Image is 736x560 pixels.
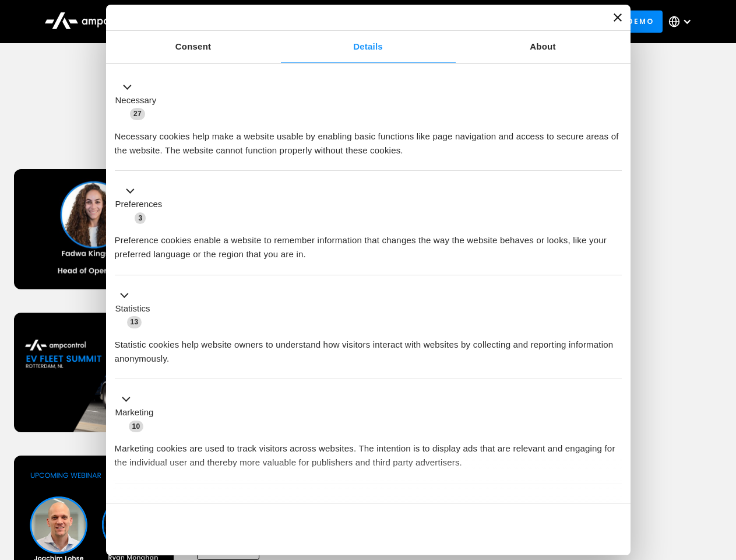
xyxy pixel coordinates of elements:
span: 13 [127,316,142,328]
label: Statistics [115,302,150,316]
button: Close banner [614,13,622,22]
label: Preferences [115,198,163,211]
a: About [456,31,631,63]
a: Consent [106,31,281,63]
label: Marketing [115,406,154,419]
button: Okay [454,512,621,546]
button: Preferences (3) [115,184,170,225]
button: Marketing (10) [115,393,161,433]
label: Necessary [115,94,157,107]
div: Statistic cookies help website owners to understand how visitors interact with websites by collec... [115,329,622,366]
div: Preference cookies enable a website to remember information that changes the way the website beha... [115,225,622,261]
span: 2 [192,498,203,510]
span: 3 [135,212,146,224]
a: Details [281,31,456,63]
button: Statistics (13) [115,288,157,329]
div: Marketing cookies are used to track visitors across websites. The intention is to display ads tha... [115,433,622,470]
button: Unclassified (2) [115,496,210,511]
button: Necessary (27) [115,80,164,121]
span: 27 [130,108,145,120]
span: 10 [129,421,144,432]
div: Necessary cookies help make a website usable by enabling basic functions like page navigation and... [115,121,622,157]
